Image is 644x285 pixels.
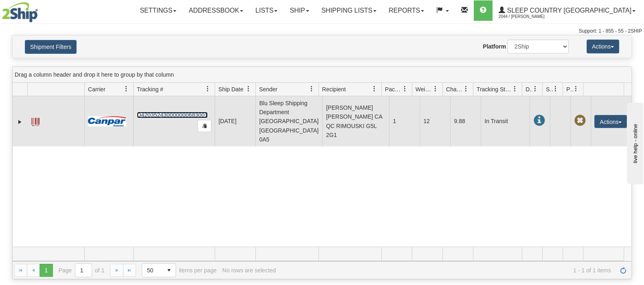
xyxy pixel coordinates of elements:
span: Delivery Status [525,85,532,93]
span: 50 [147,266,158,274]
span: Page sizes drop down [142,263,176,277]
a: Ship [284,0,315,21]
span: Shipment Issues [546,85,553,93]
span: Carrier [88,85,106,93]
span: Ship Date [218,85,243,93]
button: Shipment Filters [25,40,77,54]
a: Weight filter column settings [429,82,442,96]
a: Carrier filter column settings [119,82,133,96]
td: In Transit [481,96,530,146]
span: Pickup Not Assigned [574,115,585,126]
a: Reports [382,0,430,21]
a: Addressbook [182,0,249,21]
span: In Transit [533,115,545,126]
a: Label [31,114,40,127]
input: Page 1 [75,264,92,277]
span: Weight [415,85,433,93]
td: 12 [420,96,450,146]
label: Platform [483,42,506,51]
span: items per page [142,263,217,277]
td: [DATE] [215,96,255,146]
span: Sender [259,85,277,93]
span: 1 - 1 of 1 items [281,267,611,274]
td: Blu Sleep Shipping Department [GEOGRAPHIC_DATA] [GEOGRAPHIC_DATA] 0A5 [255,96,322,146]
div: Support: 1 - 855 - 55 - 2SHIP [2,28,642,35]
span: Charge [446,85,463,93]
button: Actions [594,115,627,128]
span: Page of 1 [59,263,105,277]
a: Packages filter column settings [398,82,412,96]
a: Sleep Country [GEOGRAPHIC_DATA] 2044 / [PERSON_NAME] [492,0,642,21]
a: Ship Date filter column settings [242,82,255,96]
a: Shipping lists [315,0,382,21]
a: Settings [134,0,182,21]
span: Tracking # [137,85,163,93]
span: Sleep Country [GEOGRAPHIC_DATA] [505,7,631,14]
div: live help - online [6,7,75,13]
td: 1 [389,96,420,146]
div: No rows are selected [222,267,276,274]
span: Tracking Status [477,85,512,93]
a: Recipient filter column settings [367,82,381,96]
span: Page 1 [40,264,53,277]
td: [PERSON_NAME] [PERSON_NAME] CA QC RIMOUSKI G5L 2G1 [322,96,389,146]
iframe: chat widget [625,101,643,184]
button: Actions [587,40,619,53]
a: Pickup Status filter column settings [569,82,583,96]
span: Recipient [322,85,346,93]
a: Tracking Status filter column settings [508,82,522,96]
button: Copy to clipboard [198,120,211,132]
img: 14 - Canpar [88,116,126,126]
span: select [163,264,176,277]
a: Delivery Status filter column settings [528,82,542,96]
a: Refresh [617,264,630,277]
a: Tracking # filter column settings [201,82,215,96]
a: D420352430000000683001 [137,112,208,118]
a: Lists [249,0,284,21]
span: 2044 / [PERSON_NAME] [499,13,560,21]
img: logo2044.jpg [2,2,38,22]
span: Packages [385,85,402,93]
span: Pickup Status [566,85,573,93]
a: Charge filter column settings [459,82,473,96]
td: 9.88 [450,96,481,146]
a: Sender filter column settings [305,82,319,96]
div: grid grouping header [13,67,631,83]
a: Expand [16,118,24,126]
a: Shipment Issues filter column settings [549,82,563,96]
